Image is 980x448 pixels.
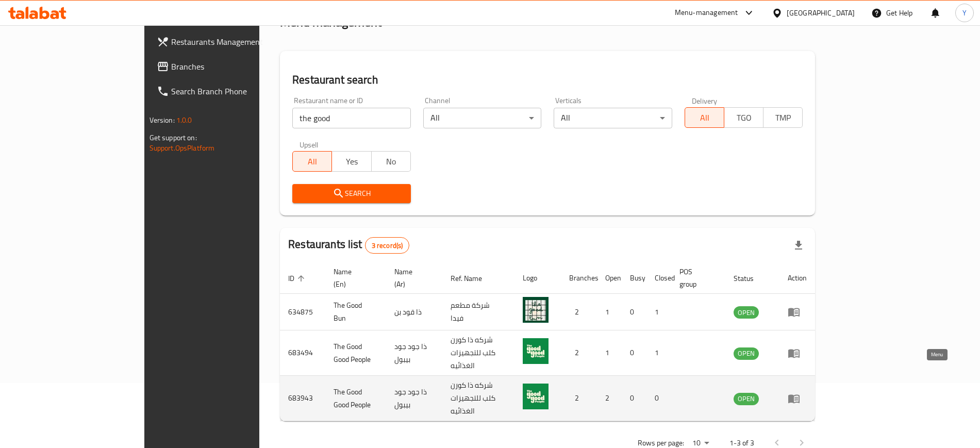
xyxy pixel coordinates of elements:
[288,272,308,285] span: ID
[597,294,622,330] td: 1
[597,330,622,376] td: 1
[292,72,803,88] h2: Restaurant search
[331,151,371,172] button: Yes
[622,262,646,294] th: Busy
[150,141,215,155] a: Support.OpsPlatform
[734,393,759,405] div: OPEN
[561,376,597,421] td: 2
[622,294,646,330] td: 0
[561,262,597,294] th: Branches
[336,154,367,169] span: Yes
[442,330,514,376] td: شركه ذا كورن كلب للتجهيزات الغذائيه
[597,262,622,294] th: Open
[325,376,386,421] td: The Good Good People
[734,272,767,285] span: Status
[150,131,197,144] span: Get support on:
[523,297,549,323] img: The Good Bun
[325,330,386,376] td: The Good Good People
[523,338,549,364] img: The Good Good People
[679,266,713,290] span: POS group
[280,14,381,30] h2: Menu management
[176,113,192,127] span: 1.0.0
[300,141,319,148] label: Upsell
[734,307,759,319] span: OPEN
[734,347,759,360] div: OPEN
[365,237,410,254] div: Total records count
[646,376,671,421] td: 0
[292,151,332,172] button: All
[297,154,328,169] span: All
[554,108,672,128] div: All
[514,262,561,294] th: Logo
[386,294,443,330] td: ذا قود بن
[148,54,308,79] a: Branches
[423,108,542,128] div: All
[451,272,495,285] span: Ref. Name
[788,347,807,359] div: Menu
[523,384,549,409] img: The Good Good People
[371,151,411,172] button: No
[301,187,403,200] span: Search
[376,154,407,169] span: No
[734,306,759,319] div: OPEN
[787,7,855,19] div: [GEOGRAPHIC_DATA]
[148,29,308,54] a: Restaurants Management
[786,233,811,258] div: Export file
[292,108,411,128] input: Search for restaurant name or ID..
[280,262,815,421] table: enhanced table
[394,266,430,290] span: Name (Ar)
[692,97,718,104] label: Delivery
[779,262,815,294] th: Action
[646,294,671,330] td: 1
[646,330,671,376] td: 1
[728,110,759,125] span: TGO
[171,36,300,48] span: Restaurants Management
[734,347,759,359] span: OPEN
[763,107,803,128] button: TMP
[292,184,411,203] button: Search
[561,330,597,376] td: 2
[675,7,738,19] div: Menu-management
[386,376,443,421] td: ذا جود جود بيبول
[171,60,300,73] span: Branches
[597,376,622,421] td: 2
[150,113,175,127] span: Version:
[442,294,514,330] td: شركة مطعم فيدا
[148,79,308,104] a: Search Branch Phone
[622,376,646,421] td: 0
[442,376,514,421] td: شركه ذا كورن كلب للتجهيزات الغذائيه
[171,85,300,97] span: Search Branch Phone
[734,393,759,405] span: OPEN
[622,330,646,376] td: 0
[724,107,763,128] button: TGO
[962,7,967,19] span: Y
[334,266,374,290] span: Name (En)
[325,294,386,330] td: The Good Bun
[561,294,597,330] td: 2
[646,262,671,294] th: Closed
[386,330,443,376] td: ذا جود جود بيبول
[689,110,720,125] span: All
[288,237,409,254] h2: Restaurants list
[768,110,799,125] span: TMP
[685,107,724,128] button: All
[788,306,807,318] div: Menu
[366,241,409,251] span: 3 record(s)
